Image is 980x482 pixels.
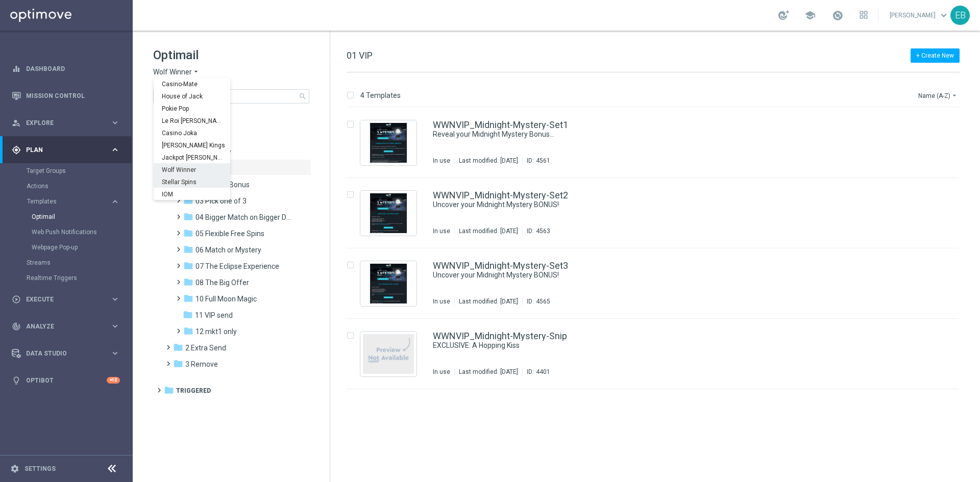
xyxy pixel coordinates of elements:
div: 4401 [536,368,550,376]
a: [PERSON_NAME]keyboard_arrow_down [889,8,950,23]
i: folder [164,385,174,395]
div: ID: [522,368,550,376]
span: 06 Match or Mystery [195,245,261,255]
i: arrow_drop_down [192,67,200,77]
a: Optibot [26,367,107,394]
div: Optibot [12,367,120,394]
div: 4565 [536,297,550,306]
button: Mission Control [11,92,120,100]
div: In use [433,368,450,376]
i: folder [183,228,193,238]
ng-dropdown-panel: Options list [154,78,230,200]
span: 04 Bigger Match on Bigger Deposits [195,213,292,222]
div: Web Push Notifications [32,224,132,240]
i: keyboard_arrow_right [110,118,120,128]
img: 4565.jpeg [363,264,414,303]
button: equalizer Dashboard [11,65,120,73]
div: ID: [522,227,550,235]
div: EB [950,6,970,25]
div: Last modified: [DATE] [455,157,522,165]
div: Data Studio [12,349,110,358]
div: Last modified: [DATE] [455,368,522,376]
span: 12 mkt1 only [195,327,237,336]
span: Data Studio [26,350,110,357]
a: Dashboard [26,55,120,82]
div: 4563 [536,227,550,235]
i: folder [183,293,193,303]
div: ID: [522,297,550,306]
img: noPreview.jpg [363,334,414,374]
a: WWNVIP_Midnight-Mystery-Set2 [433,191,568,200]
div: Plan [12,145,110,155]
button: play_circle_outline Execute keyboard_arrow_right [11,295,120,303]
i: folder [183,244,193,255]
div: Press SPACE to select this row. [336,319,978,389]
div: Realtime Triggers [27,270,132,286]
span: 08 The Big Offer [195,278,249,287]
a: Uncover your Midnight Mystery BONUS! [433,200,892,210]
div: In use [433,227,450,235]
div: Templates keyboard_arrow_right [27,197,120,206]
span: school [804,10,816,21]
span: 01 VIP [347,50,373,61]
a: WWNVIP_Midnight-Mystery-Set1 [433,120,568,130]
span: 03 Pick one of 3 [195,196,247,206]
div: Target Groups [27,163,132,179]
span: Triggered [176,386,211,395]
i: gps_fixed [12,145,21,155]
a: Web Push Notifications [32,228,106,236]
a: Webpage Pop-up [32,243,106,251]
i: folder [173,342,183,352]
img: 4563.jpeg [363,193,414,233]
i: person_search [12,118,21,128]
div: +10 [107,377,120,384]
div: Execute [12,295,110,304]
div: Dashboard [12,55,120,82]
span: search [299,92,307,100]
div: Optimail [32,209,132,224]
i: folder [173,359,183,369]
a: WWNVIP_Midnight-Mystery-Set3 [433,261,568,270]
i: keyboard_arrow_right [110,294,120,304]
i: track_changes [12,322,21,331]
div: Reveal your Midnight Mystery Bonus... [433,130,916,139]
div: 4561 [536,157,550,165]
div: In use [433,297,450,306]
div: In use [433,157,450,165]
button: Name (A-Z)arrow_drop_down [917,89,960,102]
i: arrow_drop_down [950,91,959,99]
a: Optimail [32,213,106,221]
i: folder [183,326,193,336]
button: lightbulb Optibot +10 [11,376,120,385]
button: gps_fixed Plan keyboard_arrow_right [11,146,120,154]
i: folder [183,277,193,287]
span: Plan [26,147,110,153]
button: person_search Explore keyboard_arrow_right [11,119,120,127]
i: keyboard_arrow_right [110,145,120,155]
div: ID: [522,157,550,165]
a: Realtime Triggers [27,274,106,282]
a: Uncover your Midnight Mystery BONUS! [433,270,892,280]
i: folder [183,212,193,222]
a: Streams [27,259,106,267]
a: Mission Control [26,82,120,109]
div: Streams [27,255,132,270]
span: Wolf Winner [153,67,192,77]
div: Last modified: [DATE] [455,227,522,235]
input: Search Template [153,89,309,104]
span: 2 Extra Send [185,343,226,352]
i: settings [10,464,19,473]
span: Analyze [26,323,110,329]
div: EXCLUSIVE: A Hopping Kiss [433,341,916,350]
div: Uncover your Midnight Mystery BONUS! [433,270,916,280]
a: Target Groups [27,167,106,175]
div: Actions [27,179,132,194]
h1: Optimail [153,47,309,63]
a: Actions [27,182,106,190]
button: Data Studio keyboard_arrow_right [11,349,120,358]
i: keyboard_arrow_right [110,348,120,358]
button: Wolf Winner arrow_drop_down [153,67,200,77]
